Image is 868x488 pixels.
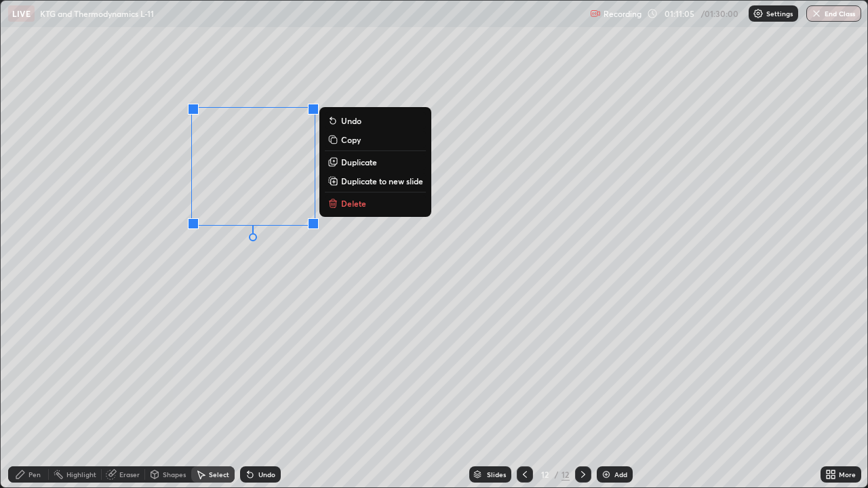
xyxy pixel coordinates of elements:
[325,154,426,170] button: Duplicate
[753,8,764,19] img: class-settings-icons
[325,195,426,211] button: Delete
[40,8,154,19] p: KTG and Thermodynamics L-11
[561,468,570,481] div: 12
[601,469,612,480] img: add-slide-button
[766,10,793,17] p: Settings
[119,471,140,478] div: Eraser
[538,470,552,479] div: 12
[209,471,229,478] div: Select
[341,115,361,126] p: Undo
[66,471,96,478] div: Highlight
[806,5,861,22] button: End Class
[341,176,423,186] p: Duplicate to new slide
[590,8,601,19] img: recording.375f2c34.svg
[258,471,275,478] div: Undo
[811,8,822,19] img: end-class-cross
[487,471,506,478] div: Slides
[839,471,856,478] div: More
[325,113,426,129] button: Undo
[325,131,426,148] button: Copy
[604,9,642,19] p: Recording
[341,134,361,145] p: Copy
[555,470,559,479] div: /
[163,471,186,478] div: Shapes
[28,471,41,478] div: Pen
[614,471,627,478] div: Add
[12,8,31,19] p: LIVE
[341,198,366,209] p: Delete
[325,173,426,189] button: Duplicate to new slide
[341,157,377,167] p: Duplicate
